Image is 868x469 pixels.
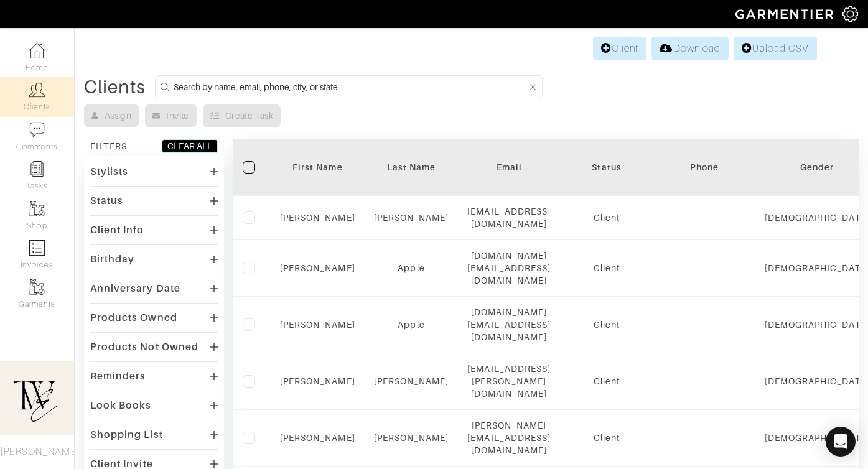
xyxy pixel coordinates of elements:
a: [PERSON_NAME] [280,376,355,386]
div: Client [569,318,644,331]
div: Reminders [90,370,146,383]
div: [DOMAIN_NAME][EMAIL_ADDRESS][DOMAIN_NAME] [467,306,551,343]
div: Client [569,211,644,224]
div: Stylists [90,165,128,178]
a: [PERSON_NAME] [374,376,449,386]
div: [PERSON_NAME][EMAIL_ADDRESS][DOMAIN_NAME] [467,419,551,457]
div: Status [569,161,644,174]
th: Toggle SortBy [365,139,459,196]
a: [PERSON_NAME] [280,320,355,330]
a: Upload CSV [734,37,817,60]
div: [EMAIL_ADDRESS][PERSON_NAME][DOMAIN_NAME] [467,363,551,400]
div: FILTERS [90,140,127,152]
img: comment-icon-a0a6a9ef722e966f86d9cbdc48e553b5cf19dbc54f86b18d962a5391bc8f6eb6.png [29,122,45,137]
div: Anniversary Date [90,282,180,295]
div: CLEAR ALL [167,140,212,152]
div: Client [569,375,644,388]
div: Client [569,432,644,444]
button: CLEAR ALL [162,139,218,153]
div: Clients [84,81,146,93]
div: Client Info [90,224,144,236]
div: Phone [663,161,746,174]
div: Shopping List [90,429,163,441]
img: gear-icon-white-bd11855cb880d31180b6d7d6211b90ccbf57a29d726f0c71d8c61bd08dd39cc2.png [842,6,858,22]
div: First Name [280,161,355,174]
img: reminder-icon-8004d30b9f0a5d33ae49ab947aed9ed385cf756f9e5892f1edd6e32f2345188e.png [29,161,45,177]
th: Toggle SortBy [271,139,365,196]
a: Apple [398,263,424,273]
img: clients-icon-6bae9207a08558b7cb47a8932f037763ab4055f8c8b6bfacd5dc20c3e0201464.png [29,82,45,98]
img: orders-icon-0abe47150d42831381b5fb84f609e132dff9fe21cb692f30cb5eec754e2cba89.png [29,240,45,256]
div: Open Intercom Messenger [826,427,856,457]
a: Apple [398,320,424,330]
th: Toggle SortBy [560,139,653,196]
div: Birthday [90,253,134,266]
a: Client [593,37,646,60]
a: [PERSON_NAME] [280,213,355,223]
img: garmentier-logo-header-white-b43fb05a5012e4ada735d5af1a66efaba907eab6374d6393d1fbf88cb4ef424d.png [729,3,842,25]
a: [PERSON_NAME] [280,433,355,443]
a: [PERSON_NAME] [374,213,449,223]
div: Products Owned [90,312,177,324]
div: Email [467,161,551,174]
img: garments-icon-b7da505a4dc4fd61783c78ac3ca0ef83fa9d6f193b1c9dc38574b1d14d53ca28.png [29,201,45,216]
a: [PERSON_NAME] [280,263,355,273]
img: dashboard-icon-dbcd8f5a0b271acd01030246c82b418ddd0df26cd7fceb0bd07c9910d44c42f6.png [29,43,45,58]
div: Look Books [90,399,152,412]
img: garments-icon-b7da505a4dc4fd61783c78ac3ca0ef83fa9d6f193b1c9dc38574b1d14d53ca28.png [29,279,45,295]
div: Status [90,195,123,207]
div: [DOMAIN_NAME][EMAIL_ADDRESS][DOMAIN_NAME] [467,249,551,287]
div: Products Not Owned [90,341,198,353]
div: Client [569,262,644,274]
input: Search by name, email, phone, city, or state [174,79,527,95]
a: [PERSON_NAME] [374,433,449,443]
div: [EMAIL_ADDRESS][DOMAIN_NAME] [467,205,551,230]
div: Last Name [374,161,449,174]
a: Download [651,37,728,60]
